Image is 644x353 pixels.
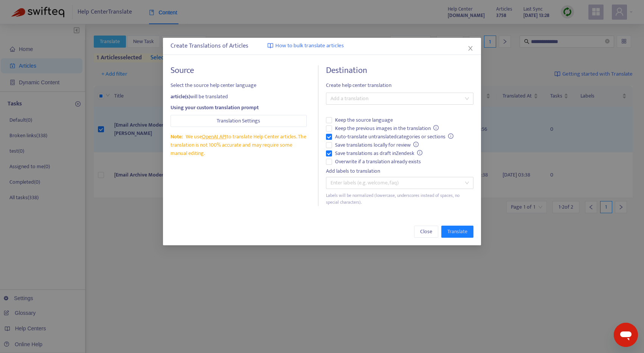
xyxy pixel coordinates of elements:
[332,158,424,166] span: Overwrite if a translation already exists
[433,125,439,130] span: info-circle
[171,81,307,90] span: Select the source help center language
[326,192,473,206] div: Labels will be normalized (lowercase, underscores instead of spaces, no special characters).
[275,42,344,50] span: How to bulk translate articles
[441,226,473,238] button: Translate
[171,115,307,127] button: Translation Settings
[171,93,307,101] div: will be translated
[202,132,227,141] a: OpenAI API
[267,42,344,50] a: How to bulk translate articles
[448,133,453,139] span: info-circle
[326,167,473,175] div: Add labels to translation
[413,142,419,147] span: info-circle
[417,150,422,155] span: info-circle
[332,124,442,133] span: Keep the previous images in the translation
[332,116,396,124] span: Keep the source language
[332,141,422,149] span: Save translations locally for review
[332,149,426,158] span: Save translations as draft in Zendesk
[171,65,307,76] h4: Source
[466,44,475,53] button: Close
[171,92,190,101] strong: article(s)
[171,132,183,141] span: Note:
[171,104,307,112] div: Using your custom translation prompt
[326,81,473,90] span: Create help center translation
[267,43,273,49] img: image-link
[171,133,307,158] div: We use to translate Help Center articles. The translation is not 100% accurate and may require so...
[171,42,473,51] div: Create Translations of Articles
[217,117,261,125] span: Translation Settings
[326,65,473,76] h4: Destination
[467,45,473,51] span: close
[332,133,457,141] span: Auto-translate untranslated categories or sections
[614,323,638,347] iframe: メッセージングウィンドウを開くボタン
[420,228,432,236] span: Close
[414,226,438,238] button: Close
